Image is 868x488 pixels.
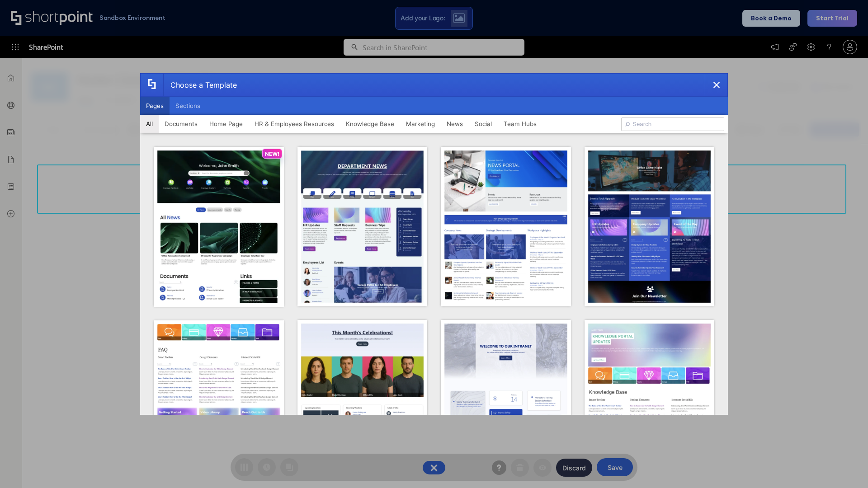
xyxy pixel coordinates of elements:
[823,445,868,488] iframe: Chat Widget
[203,115,249,133] button: Home Page
[441,115,469,133] button: News
[140,97,170,115] button: Pages
[469,115,498,133] button: Social
[249,115,340,133] button: HR & Employees Resources
[340,115,400,133] button: Knowledge Base
[400,115,441,133] button: Marketing
[170,97,206,115] button: Sections
[621,117,724,131] input: Search
[159,115,203,133] button: Documents
[498,115,542,133] button: Team Hubs
[163,74,237,96] div: Choose a Template
[265,150,279,157] p: NEW!
[140,115,159,133] button: All
[140,73,728,415] div: template selector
